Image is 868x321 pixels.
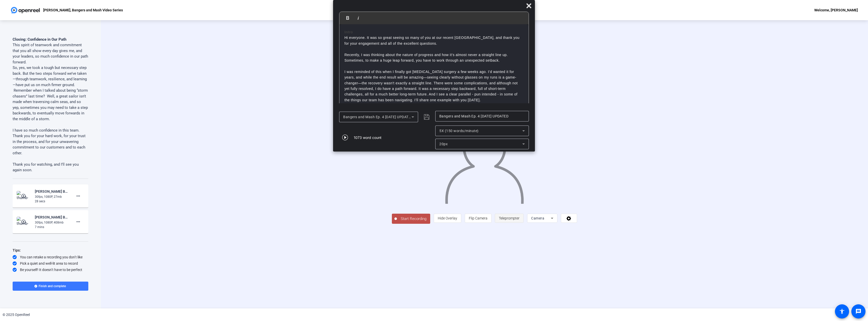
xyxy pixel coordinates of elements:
[75,219,81,225] mat-icon: more_horiz
[13,261,88,266] div: Pick a quiet and well-lit area to record
[13,247,88,253] div: Tips:
[13,267,88,272] div: Be yourself! It doesn’t have to be perfect
[13,162,88,173] p: Thank you for watching, and I’ll see you again soon.
[438,216,457,220] span: Hide Overlay
[13,128,88,156] p: I have so much confidence in this team. Thank you for your hard work, for your trust in the proce...
[499,216,520,220] span: Teleprompter
[344,30,353,34] strong: Intro
[13,65,88,122] p: So, yes, we took a tough but necessary step back. But the two steps forward we’ve taken—through t...
[439,129,479,133] span: 5X (150 words/minute)
[344,69,524,103] p: I was reminded of this when I finally got [MEDICAL_DATA] surgery a few weeks ago. I’d wanted it f...
[35,188,69,194] div: [PERSON_NAME] Bangers and Mash Series-[PERSON_NAME]- Bangers and Mash Video Series-1755613805391-...
[13,37,66,42] strong: Closing: Confidence in Our Path
[10,5,41,15] img: OpenReel logo
[13,42,88,65] p: This spirit of teamwork and commitment that you all show every day gives me, and your leaders, so...
[439,113,525,119] input: Title
[3,312,30,317] div: © 2025 OpenReel
[814,7,858,13] div: Welcome, [PERSON_NAME]
[35,194,69,199] div: 30fps, 1080P, 27mb
[75,193,81,199] mat-icon: more_horiz
[855,308,861,314] mat-icon: message
[531,216,544,220] span: Camera
[397,216,430,222] span: Start Recording
[444,120,524,204] img: overlay
[17,191,32,201] img: thumb-nail
[35,199,69,204] div: 28 secs
[344,52,524,63] p: Recently, I was thinking about the nature of progress and how it’s almost never a straight line u...
[17,217,32,227] img: thumb-nail
[344,35,524,46] p: Hi everyone. It was so great seeing so many of you at our recent [GEOGRAPHIC_DATA], and thank you...
[343,115,413,119] span: Bangers and Mash Ep. 4 [DATE] UPDATED
[35,214,69,220] div: [PERSON_NAME] Bangers and Mash Series-[PERSON_NAME]- Bangers and Mash Video Series-1755612963775-...
[21,219,27,224] mat-icon: play_circle_outline
[354,13,363,23] button: Italic (Ctrl+I)
[839,308,845,314] mat-icon: accessibility
[343,13,352,23] button: Bold (Ctrl+B)
[35,225,69,229] div: 7 mins
[35,220,69,225] div: 30fps, 1080P, 408mb
[469,216,487,220] span: Flip Camera
[354,135,382,140] div: 1073 word count
[43,7,123,13] p: [PERSON_NAME], Bangers and Mash Video Series
[21,193,27,199] mat-icon: play_circle_outline
[439,142,448,146] span: 20px
[13,255,88,260] div: You can retake a recording you don’t like
[39,284,66,288] span: Finish and complete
